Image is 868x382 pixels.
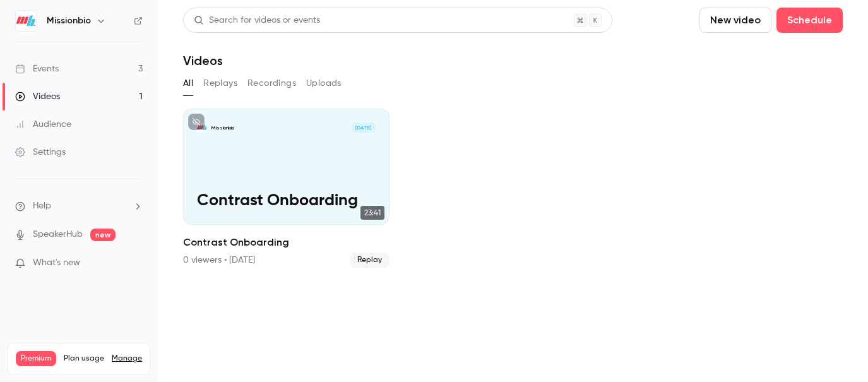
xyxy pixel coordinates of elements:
[112,354,142,364] a: Manage
[360,206,384,220] span: 23:41
[15,118,71,131] div: Audience
[183,8,843,374] section: Videos
[194,14,320,27] div: Search for videos or events
[16,351,56,366] span: Premium
[15,200,143,213] li: help-dropdown-opener
[64,354,104,364] span: Plan usage
[188,114,205,130] button: unpublished
[306,73,342,93] button: Uploads
[183,109,389,268] a: Contrast OnboardingMissionbio[DATE]Contrast Onboarding23:41Contrast Onboarding0 viewers • [DATE]R...
[351,122,376,133] span: [DATE]
[183,235,389,250] h2: Contrast Onboarding
[33,256,80,270] span: What's new
[699,8,771,33] button: New video
[16,11,36,31] img: Missionbio
[776,8,843,33] button: Schedule
[90,229,116,241] span: new
[15,90,60,103] div: Videos
[197,192,376,211] p: Contrast Onboarding
[247,73,296,93] button: Recordings
[183,254,255,266] div: 0 viewers • [DATE]
[33,228,83,241] a: SpeakerHub
[15,146,66,158] div: Settings
[183,53,223,68] h1: Videos
[203,73,237,93] button: Replays
[211,124,234,131] p: Missionbio
[15,63,59,75] div: Events
[350,253,389,268] span: Replay
[183,109,843,268] ul: Videos
[183,109,389,268] li: Contrast Onboarding
[33,200,51,213] span: Help
[47,15,91,27] h6: Missionbio
[183,73,193,93] button: All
